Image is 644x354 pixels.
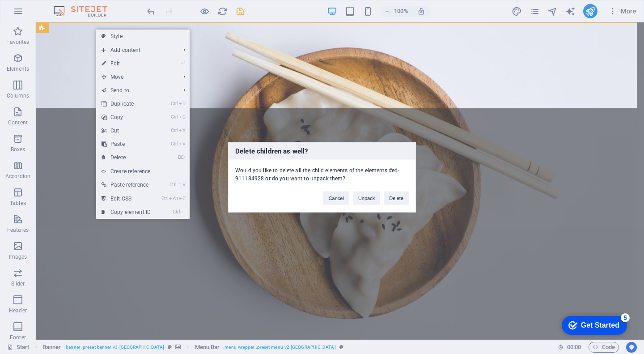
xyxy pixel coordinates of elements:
button: Unpack [353,191,380,205]
div: Get Started 5 items remaining, 0% complete [5,4,70,23]
div: 5 [64,2,73,11]
h3: Delete children as well? [229,142,415,159]
button: Delete [384,191,409,205]
button: Cancel [323,191,349,205]
div: Get Started [24,10,63,18]
div: Would you like to delete all the child elements of the elements #ed-911184928 or do you want to u... [229,159,415,182]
